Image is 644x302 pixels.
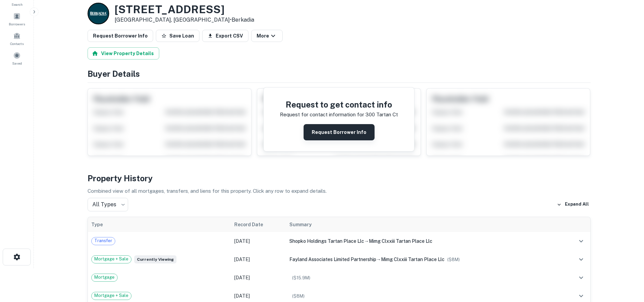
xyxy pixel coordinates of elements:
span: mimg clxxiii tartan place llc [369,238,432,244]
button: Expand All [555,200,591,210]
span: ($ 8M ) [447,257,460,262]
th: Record Date [231,217,286,232]
th: Type [88,217,231,232]
th: Summary [286,217,562,232]
button: Request Borrower Info [88,30,153,42]
a: Saved [2,49,32,67]
span: Currently viewing [134,255,176,263]
span: mimg clxxiii tartan place llc [381,257,445,262]
p: Combined view of all mortgages, transfers, and liens for this property. Click any row to expand d... [88,187,591,195]
button: View Property Details [88,47,159,60]
span: Mortgage + Sale [92,292,131,299]
p: [GEOGRAPHIC_DATA], [GEOGRAPHIC_DATA] • [115,16,254,24]
span: Transfer [92,237,115,244]
td: [DATE] [231,269,286,287]
p: Request for contact information for [280,111,364,119]
span: Contacts [10,41,24,46]
span: fayland associates limited partnership [289,257,376,262]
h3: [STREET_ADDRESS] [115,3,254,16]
h4: Request to get contact info [280,98,398,111]
div: → [289,256,558,263]
button: expand row [575,235,587,247]
button: Export CSV [202,30,248,42]
td: [DATE] [231,232,286,250]
h4: Property History [88,172,591,184]
td: [DATE] [231,250,286,269]
span: ($ 8M ) [292,294,305,299]
button: expand row [575,254,587,265]
button: Save Loan [156,30,199,42]
span: ($ 15.9M ) [292,275,310,280]
span: Saved [12,61,22,66]
span: Borrowers [9,21,25,27]
button: expand row [575,272,587,283]
div: → [289,237,558,245]
a: Borrowers [2,10,32,28]
button: Request Borrower Info [304,124,375,140]
span: shopko holdings tartan place llc [289,238,364,244]
div: All Types [88,198,128,211]
a: Berkadia [232,17,254,23]
span: Search [11,2,23,7]
iframe: Chat Widget [610,226,644,259]
span: Mortgage + Sale [92,256,131,262]
h4: Buyer Details [88,68,591,80]
a: Contacts [2,29,32,48]
span: Mortgage [92,274,117,281]
button: expand row [575,290,587,302]
p: 300 tartan ct [365,111,398,119]
button: More [251,30,283,42]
